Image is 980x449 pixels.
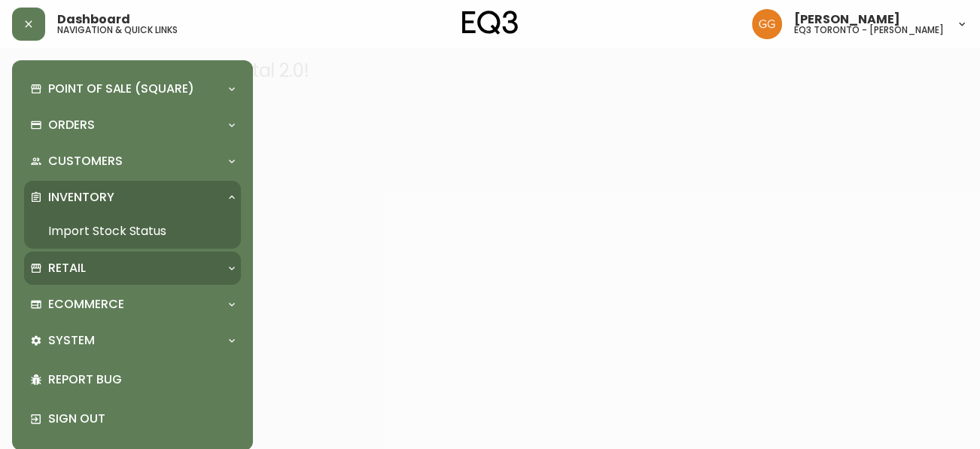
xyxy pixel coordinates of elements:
[24,399,241,438] div: Sign Out
[48,260,86,276] p: Retail
[48,296,124,313] p: Ecommerce
[24,288,241,321] div: Ecommerce
[48,153,123,170] p: Customers
[24,252,241,285] div: Retail
[794,14,900,26] span: [PERSON_NAME]
[48,189,114,206] p: Inventory
[57,14,130,26] span: Dashboard
[24,108,241,142] div: Orders
[24,145,241,178] div: Customers
[462,11,518,35] img: logo
[24,72,241,105] div: Point of Sale (Square)
[24,324,241,357] div: System
[48,411,235,427] p: Sign Out
[48,81,194,97] p: Point of Sale (Square)
[24,214,241,249] a: Import Stock Status
[752,9,782,39] img: dbfc93a9366efef7dcc9a31eef4d00a7
[24,181,241,214] div: Inventory
[48,117,95,133] p: Orders
[57,26,178,35] h5: navigation & quick links
[24,360,241,399] div: Report Bug
[48,371,235,388] p: Report Bug
[794,26,944,35] h5: eq3 toronto - [PERSON_NAME]
[48,332,95,349] p: System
